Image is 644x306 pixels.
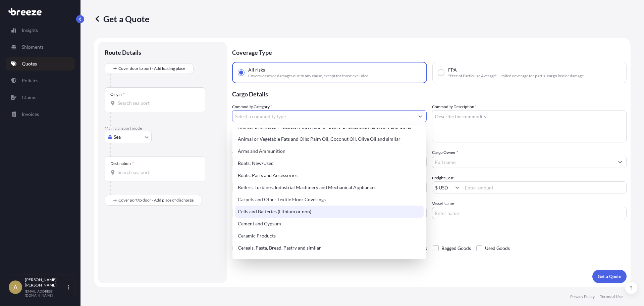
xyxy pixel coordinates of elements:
p: Cargo Details [232,83,627,103]
div: Carpets and Other Textile Floor Coverings [235,193,424,206]
button: Show suggestions [455,184,462,191]
span: Load Type [232,175,252,181]
p: Privacy Policy [570,294,595,299]
label: Vessel Name [432,200,454,207]
span: "Free of Particular Average" - limited coverage for partial cargo loss or damage [448,73,584,79]
div: Boilers, Turbines, Industrial Machinery and Mechanical Appliances [235,181,424,193]
input: Freight Cost [432,181,455,193]
input: Enter name [432,207,627,219]
div: Animal or Vegetable Fats and Oils: Palm Oil, Coconut Oil, Olive Oil and similar [235,133,424,145]
p: Quotes [22,60,37,67]
p: Main transport mode [105,126,220,131]
p: Invoices [22,111,39,118]
span: Cover door to port - Add loading place [118,65,185,72]
span: All risks [248,67,265,73]
div: Cells and Batteries (Lithium or non) [235,206,424,218]
label: Booking Reference [232,200,266,207]
div: Origin [110,92,125,97]
p: Policies [22,77,38,84]
p: [EMAIL_ADDRESS][DOMAIN_NAME] [25,289,66,297]
span: Used Goods [485,243,510,253]
span: Sea [114,134,121,140]
button: Show suggestions [414,110,426,122]
input: Origin [118,100,197,106]
label: Cargo Owner [432,149,458,156]
p: Terms of Use [600,294,623,299]
span: Covers losses or damages due to any cause, except for those excluded [248,73,369,79]
label: Commodity Description [432,103,477,110]
span: A [13,284,17,291]
span: Cover port to door - Add place of discharge [118,197,194,204]
span: Bagged Goods [441,243,471,253]
p: Get a Quote [94,13,149,24]
label: Freight Cost [432,175,453,181]
p: Get a Quote [598,273,621,280]
div: Cereals: Barley, Oats, Maize, Rice, Rye, Wheat [235,254,424,266]
div: Boats: New/Used [235,157,424,169]
p: Coverage Type [232,42,627,62]
input: Full name [432,156,614,168]
p: Claims [22,94,36,101]
p: Insights [22,27,38,34]
input: Enter amount [462,181,626,193]
div: Cereals, Pasta, Bread, Pastry and similar [235,242,424,254]
span: FPA [448,67,457,73]
div: Destination [110,161,134,166]
input: Select a commodity type [232,110,414,122]
p: Route Details [105,48,141,56]
p: [PERSON_NAME] [PERSON_NAME] [25,277,66,288]
input: Your internal reference [232,207,427,219]
button: Show suggestions [614,156,626,168]
label: Commodity Category [232,103,272,110]
input: Destination [118,169,197,176]
p: Special Conditions [232,232,627,238]
label: Commodity Value [232,149,266,156]
div: Cement and Gypsum [235,218,424,230]
p: Shipments [22,44,44,50]
div: Boats: Parts and Accessories [235,169,424,181]
button: Select transport [105,131,152,143]
div: Ceramic Products [235,230,424,242]
div: Arms and Ammunition [235,145,424,157]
